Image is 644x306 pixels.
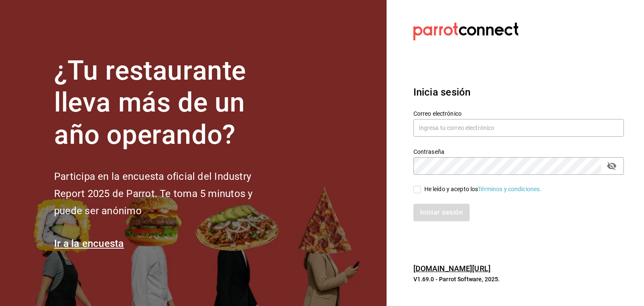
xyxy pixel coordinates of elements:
[605,159,619,173] button: passwordField
[413,148,624,154] label: Contraseña
[478,186,541,192] a: Términos y condiciones.
[413,110,624,116] label: Correo electrónico
[54,168,280,219] h2: Participa en la encuesta oficial del Industry Report 2025 de Parrot. Te toma 5 minutos y puede se...
[413,275,624,283] p: V1.69.0 - Parrot Software, 2025.
[413,264,491,273] a: [DOMAIN_NAME][URL]
[54,238,124,249] a: Ir a la encuesta
[424,185,542,194] div: He leído y acepto los
[413,85,624,100] h3: Inicia sesión
[413,119,624,137] input: Ingresa tu correo electrónico
[54,55,280,151] h1: ¿Tu restaurante lleva más de un año operando?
